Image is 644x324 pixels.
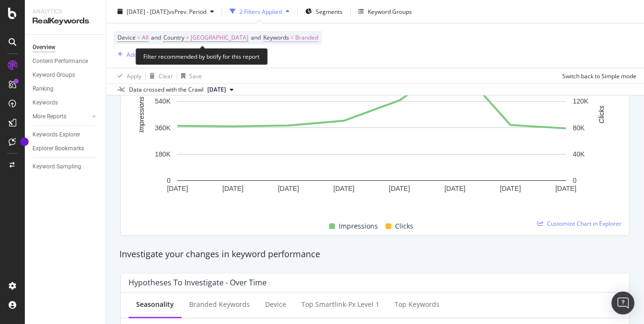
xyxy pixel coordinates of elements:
[119,248,631,261] div: Investigate your changes in keyword performance
[223,185,244,192] text: [DATE]
[32,42,99,52] a: Overview
[301,4,346,19] button: Segments
[136,48,268,65] div: Filter recommended by botify for this report
[167,177,171,184] text: 0
[32,16,98,27] div: RealKeywords
[114,49,152,60] button: Add Filter
[389,185,410,192] text: [DATE]
[32,144,84,154] div: Explorer Bookmarks
[186,33,189,42] span: =
[32,144,99,154] a: Explorer Bookmarks
[32,84,99,94] a: Ranking
[204,84,237,95] button: [DATE]
[32,84,54,94] div: Ranking
[129,278,267,287] div: Hypotheses to Investigate - Over Time
[555,185,576,192] text: [DATE]
[137,33,140,42] span: =
[32,130,80,140] div: Keywords Explorer
[32,8,98,16] div: Analytics
[226,4,293,19] button: 2 Filters Applied
[32,162,81,172] div: Keyword Sampling
[573,97,589,105] text: 120K
[316,7,343,15] span: Segments
[537,219,622,228] a: Customize Chart in Explorer
[151,33,161,42] span: and
[32,42,55,52] div: Overview
[189,72,202,80] div: Save
[573,150,585,158] text: 40K
[32,112,66,122] div: More Reports
[146,68,173,84] button: Clear
[354,4,416,19] button: Keyword Groups
[32,70,99,80] a: Keyword Groups
[333,185,354,192] text: [DATE]
[155,150,171,158] text: 180K
[395,220,413,232] span: Clicks
[301,300,379,309] div: Top smartlink-px Level 1
[500,185,521,192] text: [DATE]
[32,162,99,172] a: Keyword Sampling
[114,4,218,19] button: [DATE] - [DATE]vsPrev. Period
[295,31,318,44] span: Branded
[20,137,29,146] div: Tooltip anchor
[177,68,202,84] button: Save
[32,56,88,66] div: Content Performance
[155,97,171,105] text: 540K
[138,96,145,132] text: Impressions
[32,98,58,108] div: Keywords
[573,124,585,132] text: 80K
[191,31,248,44] span: [GEOGRAPHIC_DATA]
[118,33,136,42] span: Device
[32,98,99,108] a: Keywords
[547,219,622,228] span: Customize Chart in Explorer
[129,85,204,94] div: Data crossed with the Crawl
[207,85,226,94] span: 2025 Aug. 29th
[339,220,378,232] span: Impressions
[167,185,188,192] text: [DATE]
[573,177,577,184] text: 0
[114,68,141,84] button: Apply
[127,72,141,80] div: Apply
[290,33,294,42] span: =
[598,105,605,123] text: Clicks
[32,56,99,66] a: Content Performance
[136,300,174,309] div: Seasonality
[263,33,289,42] span: Keywords
[239,7,282,15] div: 2 Filters Applied
[127,7,169,15] span: [DATE] - [DATE]
[444,185,465,192] text: [DATE]
[251,33,261,42] span: and
[127,50,152,58] div: Add Filter
[265,300,286,309] div: Device
[32,130,99,140] a: Keywords Explorer
[32,112,89,122] a: More Reports
[558,68,636,84] button: Switch back to Simple mode
[163,33,184,42] span: Country
[562,72,636,80] div: Switch back to Simple mode
[169,7,206,15] span: vs Prev. Period
[278,185,299,192] text: [DATE]
[155,124,171,132] text: 360K
[32,70,75,80] div: Keyword Groups
[395,300,440,309] div: Top Keywords
[129,43,615,209] svg: A chart.
[142,31,149,44] span: All
[189,300,250,309] div: Branded Keywords
[368,7,412,15] div: Keyword Groups
[612,292,634,314] div: Open Intercom Messenger
[159,72,173,80] div: Clear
